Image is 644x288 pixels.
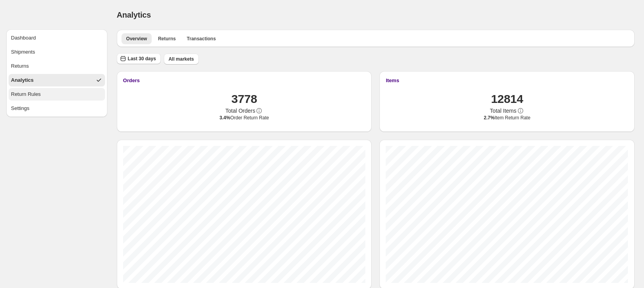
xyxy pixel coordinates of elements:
[220,115,230,121] span: 3.4%
[128,56,156,62] span: Last 30 days
[11,90,41,98] div: Return Rules
[11,62,29,70] div: Returns
[11,48,35,56] div: Shipments
[117,11,151,19] span: Analytics
[9,102,105,115] button: Settings
[169,56,194,62] span: All markets
[9,32,105,44] button: Dashboard
[484,115,494,121] span: 2.7%
[484,115,530,121] span: Item Return Rate
[164,54,199,65] button: All markets
[9,46,105,58] button: Shipments
[11,76,34,84] div: Analytics
[9,60,105,72] button: Returns
[220,115,269,121] span: Order Return Rate
[9,74,105,86] button: Analytics
[187,36,216,42] span: Transactions
[123,77,366,83] button: Orders
[11,104,29,112] div: Settings
[491,91,523,107] h1: 12814
[158,36,176,42] span: Returns
[225,107,255,115] span: Total Orders
[9,88,105,101] button: Return Rules
[11,34,36,42] div: Dashboard
[117,53,161,64] button: Last 30 days
[386,77,628,83] button: Items
[490,107,517,115] span: Total Items
[126,36,147,42] span: Overview
[231,91,257,107] h1: 3778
